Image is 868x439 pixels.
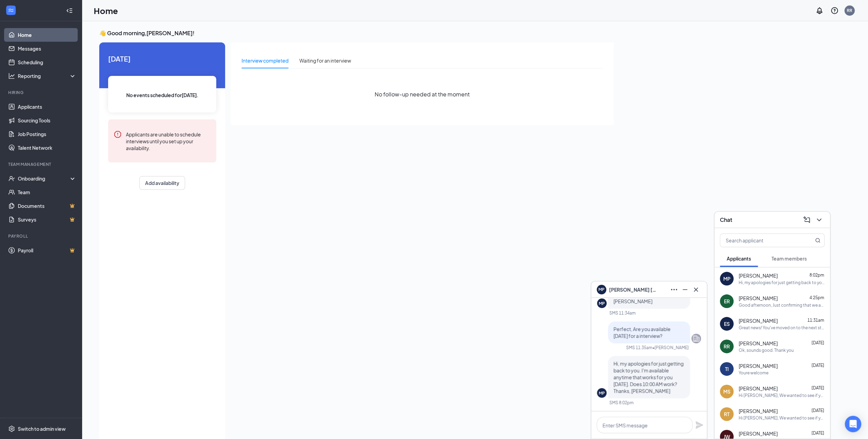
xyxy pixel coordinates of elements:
[18,185,76,199] a: Team
[681,285,689,294] svg: Minimize
[812,385,824,390] span: [DATE]
[692,334,700,343] svg: Company
[18,42,76,55] a: Messages
[812,430,824,436] span: [DATE]
[739,302,825,308] div: Good afternoon, Just confirming that we are still good for 5:30 [DATE]?
[126,91,198,99] span: No events scheduled for [DATE] .
[18,72,77,79] div: Reporting
[739,325,825,331] div: Great news! You've moved on to the next stage of the application. We have a few additional questi...
[8,7,14,14] svg: WorkstreamLogo
[815,216,823,224] svg: ChevronDown
[670,285,678,294] svg: Ellipses
[724,320,730,327] div: ES
[609,286,657,293] span: [PERSON_NAME] [PERSON_NAME]
[18,114,76,127] a: Sourcing Tools
[18,28,76,42] a: Home
[739,340,778,347] span: [PERSON_NAME]
[18,243,76,257] a: PayrollCrown
[139,176,185,190] button: Add availability
[692,285,700,294] svg: Cross
[801,214,812,225] button: ComposeMessage
[652,345,689,350] span: • [PERSON_NAME]
[8,90,75,95] div: Hiring
[299,57,351,64] div: Waiting for an interview
[739,385,778,392] span: [PERSON_NAME]
[18,127,76,141] a: Job Postings
[815,6,824,15] svg: Notifications
[18,199,76,213] a: DocumentsCrown
[242,57,288,64] div: Interview completed
[18,213,76,226] a: SurveysCrown
[739,362,778,369] span: [PERSON_NAME]
[599,390,605,396] div: MP
[8,233,75,239] div: Payroll
[8,72,15,79] svg: Analysis
[812,340,824,345] span: [DATE]
[815,238,820,243] svg: MagnifyingGlass
[609,310,636,316] div: SMS 11:34am
[669,284,679,295] button: Ellipses
[772,255,807,262] span: Team members
[739,370,768,376] div: Youre welcome
[18,55,76,69] a: Scheduling
[847,8,852,13] div: RR
[807,318,824,323] span: 11:31am
[18,175,70,182] div: Onboarding
[626,345,652,350] div: SMS 11:35am
[114,130,122,138] svg: Error
[720,216,732,224] h3: Chat
[8,161,75,167] div: Team Management
[739,317,778,324] span: [PERSON_NAME]
[727,255,751,262] span: Applicants
[739,408,778,414] span: [PERSON_NAME]
[613,360,684,394] span: Hi, my apologies for just getting back to you. I'm available anytime that works for you [DATE]. D...
[814,214,825,225] button: ChevronDown
[108,53,216,64] span: [DATE]
[725,365,729,372] div: TI
[723,275,730,282] div: MP
[739,272,778,279] span: [PERSON_NAME]
[18,141,76,155] a: Talent Network
[809,295,824,300] span: 4:25pm
[8,425,15,432] svg: Settings
[739,295,778,302] span: [PERSON_NAME]
[803,216,811,224] svg: ComposeMessage
[695,421,703,429] svg: Plane
[8,175,15,182] svg: UserCheck
[724,343,730,350] div: RR
[99,29,614,37] h3: 👋 Good morning, [PERSON_NAME] !
[812,408,824,413] span: [DATE]
[739,280,825,285] div: Hi, my apologies for just getting back to you. I'm available anytime that works for you [DATE]. D...
[830,6,839,15] svg: QuestionInfo
[723,388,730,395] div: MS
[809,272,824,278] span: 8:02pm
[739,393,825,398] div: Hi [PERSON_NAME], We wanted to see if you were still interested in the Driver position in the [GE...
[613,326,671,339] span: Perfect, Are you available [DATE] for a interview?
[609,400,634,405] div: SMS 8:02pm
[845,416,861,432] div: Open Intercom Messenger
[66,7,73,14] svg: Collapse
[812,363,824,368] span: [DATE]
[18,100,76,114] a: Applicants
[375,90,470,98] span: No follow-up needed at the moment
[18,425,66,432] div: Switch to admin view
[599,301,605,306] div: MP
[126,130,211,151] div: Applicants are unable to schedule interviews until you set up your availability.
[679,284,690,295] button: Minimize
[739,415,825,421] div: Hi [PERSON_NAME], We wanted to see if you were still interested in the Driver position in the [GE...
[724,298,730,305] div: ER
[690,284,701,295] button: Cross
[739,430,778,437] span: [PERSON_NAME]
[739,347,794,353] div: Ok, sounds good. Thank you
[94,5,118,16] h1: Home
[720,234,801,247] input: Search applicant
[724,411,729,417] div: RT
